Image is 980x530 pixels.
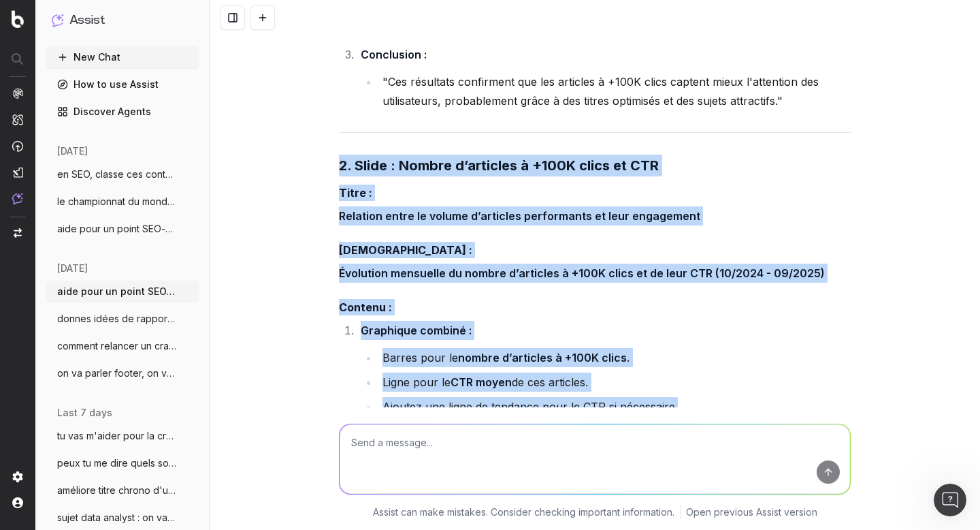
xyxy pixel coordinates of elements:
img: Assist [52,14,64,27]
button: sujet data analyst : on va faire un rap [46,507,199,529]
span: aide pour un point SEO/Data, on va trait [57,285,177,298]
img: Intelligence [12,114,23,125]
a: Open previous Assist version [686,505,817,519]
a: How to use Assist [46,74,199,95]
li: Barres pour le . [378,348,851,367]
button: on va parler footer, on va faire une vra [46,362,199,384]
li: "Ces résultats confirment que les articles à +100K clics captent mieux l'attention des utilisateu... [378,72,851,110]
button: comment relancer un crawl ? [46,335,199,357]
img: Studio [12,167,23,178]
iframe: Intercom live chat [934,484,966,516]
span: on va parler footer, on va faire une vra [57,367,177,380]
span: sujet data analyst : on va faire un rap [57,511,177,525]
span: tu vas m'aider pour la création de [PERSON_NAME] [57,429,177,443]
strong: 2. Slide : Nombre d’articles à +100K clics et CTR [339,157,659,174]
p: Assist can make mistakes. Consider checking important information. [373,505,674,519]
button: peux tu me dire quels sont les fiches jo [46,452,199,474]
img: Switch project [14,228,22,238]
strong: Évolution mensuelle du nombre d’articles à +100K clics et de leur CTR (10/2024 - 09/2025) [339,266,825,280]
strong: [DEMOGRAPHIC_DATA] : [339,243,472,257]
strong: Relation entre le volume d’articles performants et leur engagement [339,209,700,223]
strong: Conclusion : [361,48,427,61]
img: Activation [12,140,23,152]
span: améliore titre chrono d'un article : sur [57,484,177,497]
button: aide pour un point SEO-date, je vais te [46,218,199,240]
strong: CTR moyen [451,375,512,389]
span: peux tu me dire quels sont les fiches jo [57,456,177,470]
img: Assist [12,193,23,204]
span: [DATE] [57,144,88,158]
img: Setting [12,471,23,482]
button: améliore titre chrono d'un article : sur [46,480,199,501]
span: en SEO, classe ces contenus en chaud fro [57,168,177,181]
button: donnes idées de rapport pour optimiser l [46,308,199,330]
button: en SEO, classe ces contenus en chaud fro [46,163,199,185]
span: donnes idées de rapport pour optimiser l [57,312,177,326]
img: Botify logo [12,10,24,28]
img: My account [12,497,23,508]
span: last 7 days [57,406,112,420]
h1: Assist [69,11,105,30]
li: Ligne pour le de ces articles. [378,373,851,392]
button: New Chat [46,46,199,68]
button: le championnat du monde masculin de vole [46,191,199,213]
span: le championnat du monde masculin de vole [57,195,177,208]
img: Analytics [12,88,23,99]
strong: nombre d’articles à +100K clics [458,351,627,364]
button: tu vas m'aider pour la création de [PERSON_NAME] [46,425,199,447]
li: Ajoutez une ligne de tendance pour le CTR si nécessaire. [378,397,851,416]
strong: Contenu : [339,300,392,314]
span: [DATE] [57,262,88,275]
span: aide pour un point SEO-date, je vais te [57,222,177,236]
span: comment relancer un crawl ? [57,339,177,353]
button: aide pour un point SEO/Data, on va trait [46,281,199,302]
strong: Graphique combiné : [361,324,472,337]
button: Assist [52,11,193,30]
a: Discover Agents [46,101,199,123]
strong: Titre : [339,186,372,200]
